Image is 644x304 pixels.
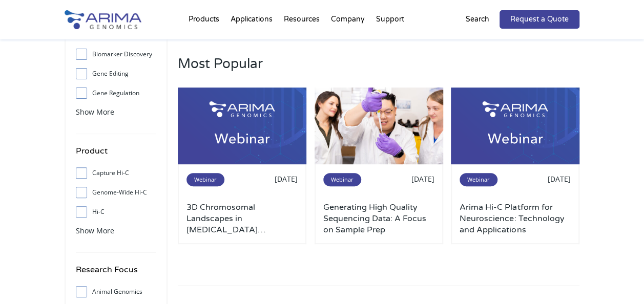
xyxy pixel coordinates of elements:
[466,13,489,26] p: Search
[76,107,114,117] span: Show More
[178,56,579,88] h3: Most Popular
[323,173,361,186] span: Webinar
[65,10,141,29] img: Arima-Genomics-logo
[76,144,156,165] h4: Product
[76,226,114,235] span: Show More
[76,47,156,62] label: Biomarker Discovery
[451,88,579,165] img: Arima-Webinar-500x300.png
[186,173,224,186] span: Webinar
[323,202,434,235] a: Generating High Quality Sequencing Data: A Focus on Sample Prep
[76,85,156,101] label: Gene Regulation
[178,88,306,165] img: Arima-Webinar-500x300.png
[186,202,298,235] a: 3D Chromosomal Landscapes in [MEDICAL_DATA] [MEDICAL_DATA]
[76,204,156,220] label: Hi-C
[460,173,497,186] span: Webinar
[411,174,434,184] span: [DATE]
[76,66,156,81] label: Gene Editing
[76,185,156,200] label: Genome-Wide Hi-C
[275,174,298,184] span: [DATE]
[500,10,579,29] a: Request a Quote
[315,88,443,165] img: IMG_2091-500x300.jpg
[76,263,156,284] h4: Research Focus
[76,284,156,299] label: Animal Genomics
[460,202,571,235] a: Arima Hi-C Platform for Neuroscience: Technology and Applications
[76,165,156,181] label: Capture Hi-C
[548,174,571,184] span: [DATE]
